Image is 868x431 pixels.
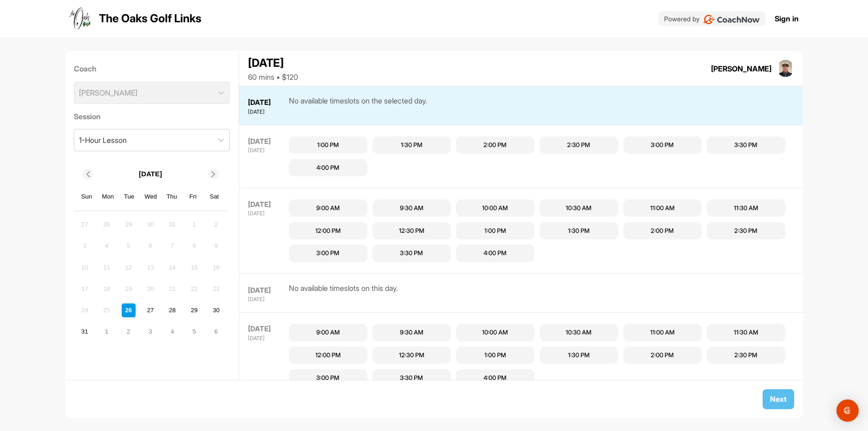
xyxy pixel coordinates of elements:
[122,218,136,232] div: Not available Tuesday, July 29th, 2025
[209,325,223,339] div: Choose Saturday, September 6th, 2025
[209,282,223,296] div: Not available Saturday, August 23rd, 2025
[248,324,287,335] div: [DATE]
[664,14,699,24] p: Powered by
[289,95,427,116] div: No available timeslots on the selected day.
[734,141,757,150] div: 3:30 PM
[400,204,424,213] div: 9:30 AM
[734,204,758,213] div: 11:30 AM
[566,204,592,213] div: 10:30 AM
[187,260,201,274] div: Not available Friday, August 15th, 2025
[400,328,424,337] div: 9:30 AM
[248,136,287,147] div: [DATE]
[651,351,674,360] div: 2:00 PM
[651,141,674,150] div: 3:00 PM
[100,239,114,253] div: Not available Monday, August 4th, 2025
[78,239,91,253] div: Not available Sunday, August 3rd, 2025
[289,283,398,303] div: No available timeslots on this day.
[209,218,223,232] div: Not available Saturday, August 2nd, 2025
[123,191,135,203] div: Tue
[209,191,221,203] div: Sat
[317,141,339,150] div: 1:00 PM
[711,63,771,74] div: [PERSON_NAME]
[187,218,201,232] div: Not available Friday, August 1st, 2025
[248,55,298,71] div: [DATE]
[248,285,287,296] div: [DATE]
[399,351,424,360] div: 12:30 PM
[763,389,794,409] button: Next
[316,373,339,383] div: 3:00 PM
[165,218,179,232] div: Not available Thursday, July 31st, 2025
[400,373,423,383] div: 3:30 PM
[165,303,179,317] div: Choose Thursday, August 28th, 2025
[122,282,136,296] div: Not available Tuesday, August 19th, 2025
[248,210,287,218] div: [DATE]
[99,10,202,27] p: The Oaks Golf Links
[483,141,507,150] div: 2:00 PM
[144,260,157,274] div: Not available Wednesday, August 13th, 2025
[734,328,758,337] div: 11:30 AM
[165,239,179,253] div: Not available Thursday, August 7th, 2025
[248,71,298,83] div: 60 mins • $120
[102,191,114,203] div: Mon
[78,218,91,232] div: Not available Sunday, July 27th, 2025
[248,335,287,342] div: [DATE]
[482,328,508,337] div: 10:00 AM
[78,303,91,317] div: Not available Sunday, August 24th, 2025
[74,63,230,74] label: Coach
[79,135,127,146] div: 1-Hour Lesson
[165,260,179,274] div: Not available Thursday, August 14th, 2025
[100,282,114,296] div: Not available Monday, August 18th, 2025
[187,191,199,203] div: Fri
[566,328,592,337] div: 10:30 AM
[315,351,341,360] div: 12:00 PM
[483,373,507,383] div: 4:00 PM
[734,351,757,360] div: 2:30 PM
[122,239,136,253] div: Not available Tuesday, August 5th, 2025
[144,191,157,203] div: Wed
[399,226,424,236] div: 12:30 PM
[78,260,91,274] div: Not available Sunday, August 10th, 2025
[122,260,136,274] div: Not available Tuesday, August 12th, 2025
[209,260,223,274] div: Not available Saturday, August 16th, 2025
[100,325,114,339] div: Choose Monday, September 1st, 2025
[69,7,91,30] img: logo
[144,239,157,253] div: Not available Wednesday, August 6th, 2025
[703,15,760,24] img: CoachNow
[78,325,91,339] div: Choose Sunday, August 31st, 2025
[316,204,340,213] div: 9:00 AM
[100,260,114,274] div: Not available Monday, August 11th, 2025
[77,216,224,340] div: month 2025-08
[316,249,339,258] div: 3:00 PM
[78,282,91,296] div: Not available Sunday, August 17th, 2025
[248,199,287,210] div: [DATE]
[650,204,675,213] div: 11:00 AM
[836,399,859,422] div: Open Intercom Messenger
[144,282,157,296] div: Not available Wednesday, August 20th, 2025
[734,226,757,236] div: 2:30 PM
[248,296,287,303] div: [DATE]
[122,325,136,339] div: Choose Tuesday, September 2nd, 2025
[166,191,178,203] div: Thu
[315,226,341,236] div: 12:00 PM
[144,218,157,232] div: Not available Wednesday, July 30th, 2025
[316,163,339,173] div: 4:00 PM
[775,13,799,24] a: Sign in
[248,108,287,116] div: [DATE]
[568,226,590,236] div: 1:30 PM
[165,282,179,296] div: Not available Thursday, August 21st, 2025
[187,303,201,317] div: Choose Friday, August 29th, 2025
[482,204,508,213] div: 10:00 AM
[187,239,201,253] div: Not available Friday, August 8th, 2025
[316,328,340,337] div: 9:00 AM
[400,249,423,258] div: 3:30 PM
[401,141,423,150] div: 1:30 PM
[483,249,507,258] div: 4:00 PM
[777,60,795,77] img: square_b52d1501a978de8e22e83a0725543a59.jpg
[209,239,223,253] div: Not available Saturday, August 9th, 2025
[74,111,230,122] label: Session
[568,351,590,360] div: 1:30 PM
[650,328,675,337] div: 11:00 AM
[484,226,506,236] div: 1:00 PM
[139,169,162,180] p: [DATE]
[248,97,287,108] div: [DATE]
